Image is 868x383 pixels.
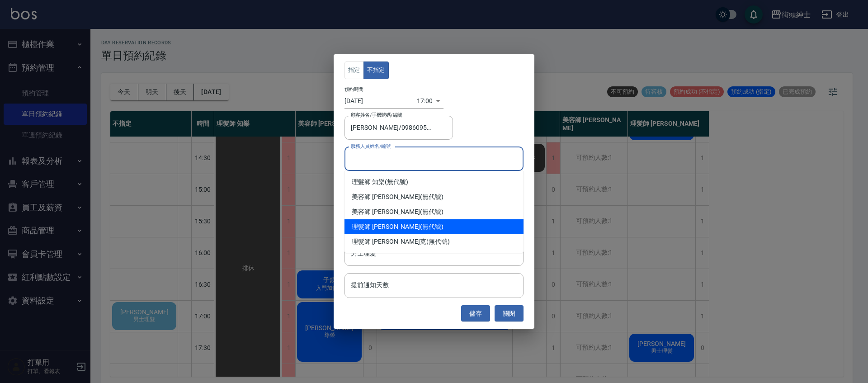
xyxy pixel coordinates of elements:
[344,61,364,79] button: 指定
[344,204,524,219] div: (無代號)
[344,94,417,109] input: Choose date, selected date is 2025-10-06
[461,305,490,322] button: 儲存
[363,61,389,79] button: 不指定
[352,177,385,187] span: 理髮師 知樂
[352,237,426,246] span: 理髮師 [PERSON_NAME]克
[344,175,524,189] div: (無代號)
[351,143,391,150] label: 服務人員姓名/編號
[344,85,363,92] label: 預約時間
[352,222,420,232] span: 理髮師 [PERSON_NAME]
[344,219,524,234] div: (無代號)
[417,94,433,109] div: 17:00
[344,189,524,204] div: (無代號)
[352,192,420,202] span: 美容師 [PERSON_NAME]
[352,207,420,217] span: 美容師 [PERSON_NAME]
[351,112,402,118] label: 顧客姓名/手機號碼/編號
[344,234,524,249] div: (無代號)
[495,305,524,322] button: 關閉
